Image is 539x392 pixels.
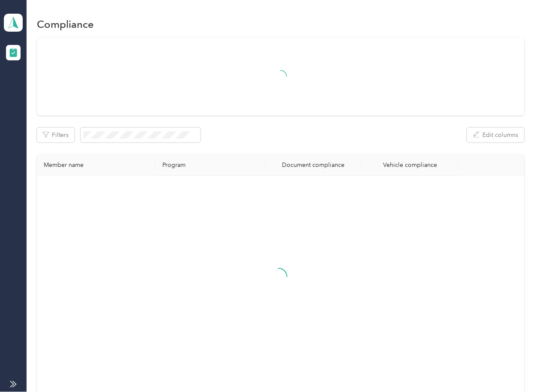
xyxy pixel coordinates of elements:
div: Document compliance [272,161,355,169]
button: Edit columns [467,128,524,143]
th: Member name [37,154,156,176]
th: Program [156,154,265,176]
button: Filters [37,128,75,143]
div: Vehicle compliance [368,161,451,169]
h1: Compliance [37,20,94,29]
iframe: Everlance-gr Chat Button Frame [491,344,539,392]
